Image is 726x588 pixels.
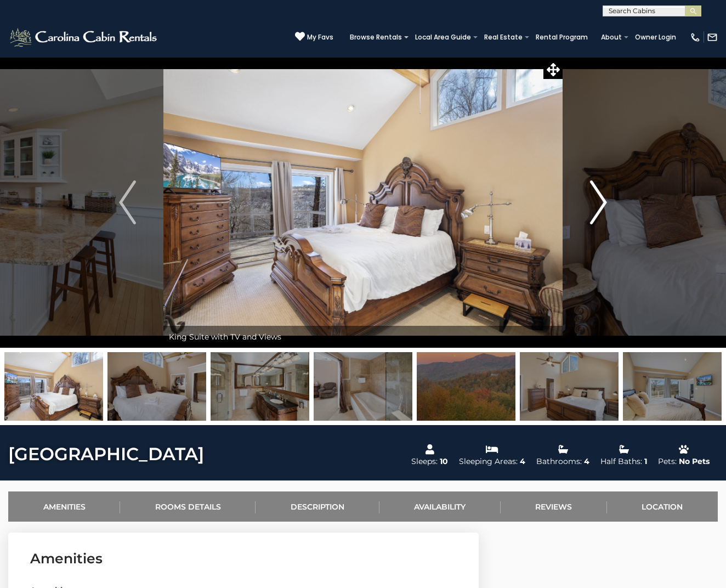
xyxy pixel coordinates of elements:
img: 163279008 [4,352,103,421]
img: 163279012 [520,352,619,421]
a: Owner Login [629,30,682,45]
img: arrow [590,180,606,224]
img: 163279010 [211,352,309,421]
img: 163279011 [314,352,412,421]
img: mail-regular-white.png [707,32,718,43]
button: Previous [92,57,163,348]
img: 163279013 [623,352,722,421]
a: Browse Rentals [344,30,407,45]
a: Availability [379,491,501,522]
img: phone-regular-white.png [690,32,701,43]
div: King Suite with TV and Views [163,326,563,348]
a: Rental Program [530,30,593,45]
a: About [595,30,627,45]
img: 163279009 [107,352,206,421]
button: Next [563,57,634,348]
a: Description [256,491,379,522]
a: My Favs [295,31,333,43]
a: Local Area Guide [410,30,477,45]
a: Location [607,491,718,522]
a: Reviews [501,491,607,522]
span: My Favs [307,32,333,42]
a: Amenities [8,491,120,522]
img: 163279003 [417,352,515,421]
a: Rooms Details [120,491,256,522]
img: arrow [119,180,135,224]
a: Real Estate [479,30,528,45]
img: White-1-2.png [8,26,160,48]
h3: Amenities [30,549,457,568]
